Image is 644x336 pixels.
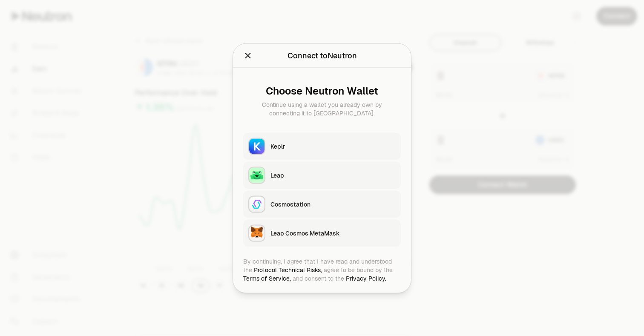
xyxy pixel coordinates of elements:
div: Choose Neutron Wallet [250,85,394,97]
div: Leap [270,171,396,179]
div: Leap Cosmos MetaMask [270,229,396,237]
button: KeplrKeplr [243,132,401,160]
div: Continue using a wallet you already own by connecting it to [GEOGRAPHIC_DATA]. [250,100,394,117]
img: Leap [249,167,264,183]
button: LeapLeap [243,161,401,189]
div: Connect to Neutron [287,49,357,61]
div: By continuing, I agree that I have read and understood the agree to be bound by the and consent t... [243,257,401,282]
img: Keplr [249,138,264,154]
button: Leap Cosmos MetaMaskLeap Cosmos MetaMask [243,219,401,247]
a: Protocol Technical Risks, [254,266,322,273]
img: Leap Cosmos MetaMask [249,225,264,241]
div: Keplr [270,142,396,150]
div: Cosmostation [270,200,396,208]
button: CosmostationCosmostation [243,190,401,218]
img: Cosmostation [249,196,264,212]
a: Terms of Service, [243,274,291,282]
a: Privacy Policy. [346,274,386,282]
button: Close [243,49,253,61]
